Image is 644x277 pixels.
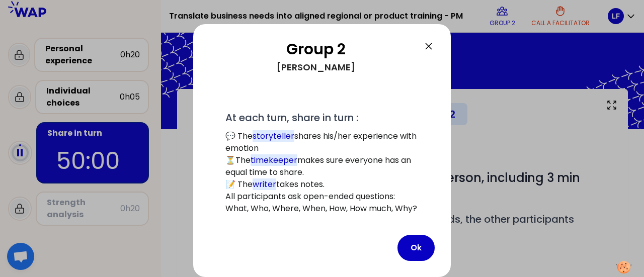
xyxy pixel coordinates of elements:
span: At each turn, share in turn : [225,111,358,125]
p: 📝 The takes notes. [225,178,419,191]
mark: storyteller [253,130,294,142]
mark: timekeeper [251,154,297,166]
button: Ok [397,235,435,261]
mark: writer [253,178,276,190]
div: [PERSON_NAME] [209,58,423,76]
h2: Group 2 [209,40,423,58]
p: 💬 The shares his/her experience with emotion [225,130,419,154]
p: ⏳The makes sure everyone has an equal time to share. [225,154,419,178]
p: All participants ask open-ended questions: What, Who, Where, When, How, How much, Why? [225,191,419,215]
